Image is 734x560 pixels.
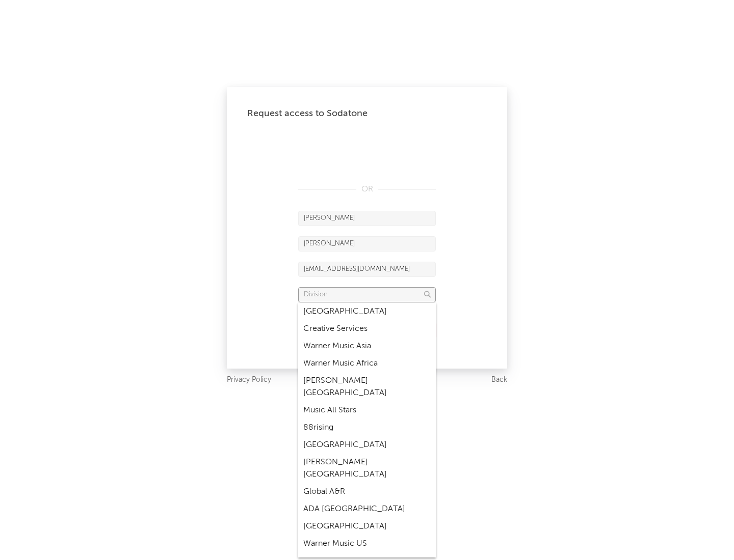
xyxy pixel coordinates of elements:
[298,436,436,454] div: [GEOGRAPHIC_DATA]
[491,374,507,386] a: Back
[298,355,436,372] div: Warner Music Africa
[298,483,436,500] div: Global A&R
[298,262,436,277] input: Email
[298,518,436,535] div: [GEOGRAPHIC_DATA]
[298,500,436,518] div: ADA [GEOGRAPHIC_DATA]
[298,402,436,419] div: Music All Stars
[298,303,436,320] div: [GEOGRAPHIC_DATA]
[298,535,436,552] div: Warner Music US
[298,419,436,436] div: 88rising
[298,211,436,226] input: First Name
[298,454,436,483] div: [PERSON_NAME] [GEOGRAPHIC_DATA]
[298,338,436,355] div: Warner Music Asia
[227,374,271,386] a: Privacy Policy
[298,236,436,251] input: Last Name
[298,372,436,402] div: [PERSON_NAME] [GEOGRAPHIC_DATA]
[298,183,436,195] div: OR
[298,287,436,302] input: Division
[247,107,487,120] div: Request access to Sodatone
[298,320,436,338] div: Creative Services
